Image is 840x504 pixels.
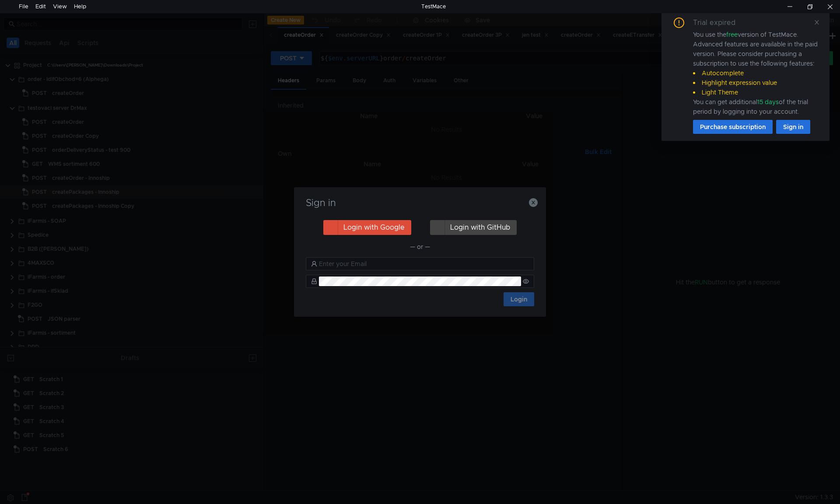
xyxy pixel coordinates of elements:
[757,98,779,106] span: 15 days
[693,78,819,87] li: Highlight expression value
[693,97,819,116] div: You can get additional of the trial period by logging into your account.
[319,259,529,269] input: Enter your Email
[693,17,746,28] div: Trial expired
[306,241,534,252] div: — or —
[323,220,411,235] button: Login with Google
[693,30,819,116] div: You use the version of TestMace. Advanced features are available in the paid version. Please cons...
[693,120,773,134] button: Purchase subscription
[693,87,819,97] li: Light Theme
[304,198,535,208] h3: Sign in
[693,68,819,78] li: Autocomplete
[726,31,738,38] span: free
[430,220,517,235] button: Login with GitHub
[776,120,810,134] button: Sign in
